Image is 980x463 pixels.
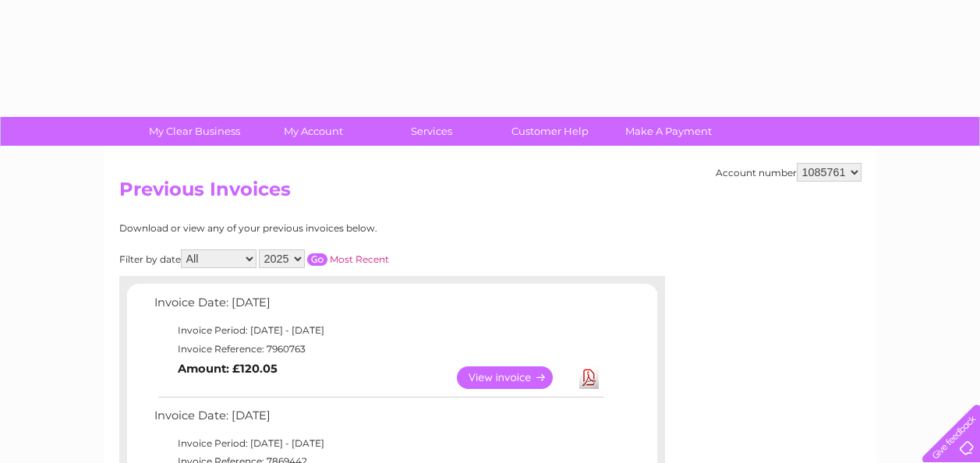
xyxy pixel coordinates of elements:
[130,117,259,146] a: My Clear Business
[486,117,614,146] a: Customer Help
[150,405,607,434] td: Invoice Date: [DATE]
[119,223,529,234] div: Download or view any of your previous invoices below.
[579,366,599,389] a: Download
[330,253,389,265] a: Most Recent
[150,292,607,321] td: Invoice Date: [DATE]
[604,117,733,146] a: Make A Payment
[367,117,496,146] a: Services
[150,321,607,340] td: Invoice Period: [DATE] - [DATE]
[178,362,278,376] b: Amount: £120.05
[249,117,377,146] a: My Account
[150,340,607,359] td: Invoice Reference: 7960763
[716,163,861,182] div: Account number
[119,249,529,268] div: Filter by date
[119,178,861,208] h2: Previous Invoices
[150,434,607,453] td: Invoice Period: [DATE] - [DATE]
[457,366,571,389] a: View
